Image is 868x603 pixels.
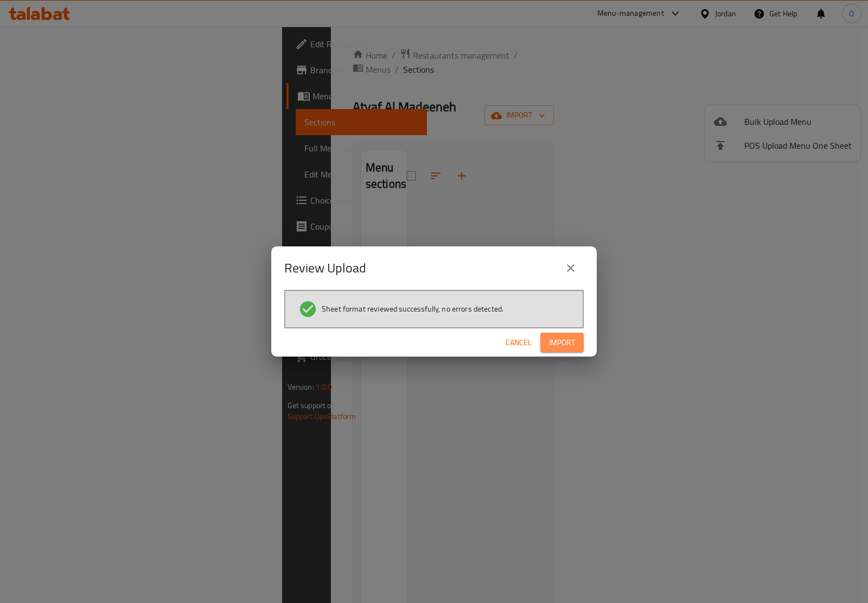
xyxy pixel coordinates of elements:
button: Import [540,333,584,353]
button: close [558,255,584,281]
span: Cancel [506,336,532,350]
button: Cancel [501,333,536,353]
span: Sheet format reviewed successfully, no errors detected. [322,303,503,314]
span: Import [549,336,575,350]
h2: Review Upload [284,259,366,277]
